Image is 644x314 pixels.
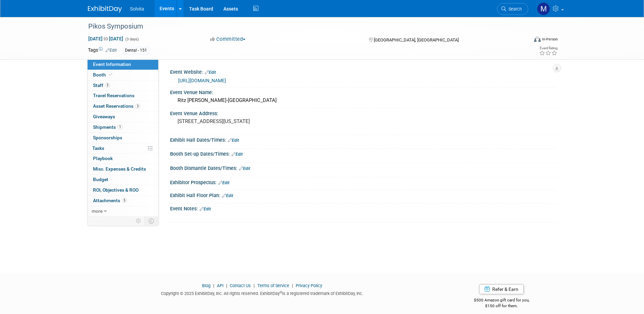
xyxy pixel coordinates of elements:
[205,70,216,75] a: Edit
[92,208,103,214] span: more
[170,149,556,158] div: Booth Set-up Dates/Times:
[88,185,158,195] a: ROI, Objectives & ROO
[178,118,324,124] pre: [STREET_ADDRESS][US_STATE]
[447,293,556,309] div: $500 Amazon gift card for you,
[93,93,134,98] span: Travel Reservations
[88,81,158,91] a: Staff3
[280,291,282,294] sup: ®
[135,104,140,109] span: 3
[93,187,139,193] span: ROI, Objectives & ROO
[208,36,248,43] button: Committed
[217,283,223,288] a: API
[88,6,122,13] img: ExhibitDay
[93,166,146,172] span: Misc. Expenses & Credits
[93,135,122,140] span: Sponsorships
[88,122,158,133] a: Shipments1
[290,283,295,288] span: |
[232,152,243,157] a: Edit
[88,196,158,206] a: Attachments5
[178,78,226,83] a: [URL][DOMAIN_NAME]
[170,204,556,212] div: Event Notes:
[93,156,113,161] span: Playbook
[93,62,131,67] span: Event Information
[539,47,557,50] div: Event Rating
[106,48,117,53] a: Edit
[230,283,251,288] a: Contact Us
[200,207,211,211] a: Edit
[109,73,112,76] i: Booth reservation complete
[170,177,556,186] div: Exhibitor Prospectus:
[88,154,158,164] a: Playbook
[133,216,145,225] td: Personalize Event Tab Strip
[123,47,149,54] div: Dental - 151
[88,206,158,216] a: more
[497,3,528,15] a: Search
[88,143,158,154] a: Tasks
[88,36,124,42] span: [DATE] [DATE]
[228,138,239,143] a: Edit
[88,133,158,143] a: Sponsorships
[257,283,289,288] a: Terms of Service
[447,303,556,309] div: $150 off for them.
[88,47,117,54] td: Tags
[93,103,140,109] span: Asset Reservations
[175,95,551,106] div: Ritz [PERSON_NAME]-[GEOGRAPHIC_DATA]
[88,59,158,70] a: Event Information
[93,177,108,182] span: Budget
[296,283,322,288] a: Privacy Policy
[117,124,123,129] span: 1
[170,67,556,76] div: Event Website:
[222,193,233,198] a: Edit
[88,101,158,111] a: Asset Reservations3
[239,166,250,171] a: Edit
[93,83,110,88] span: Staff
[93,198,127,203] span: Attachments
[252,283,256,288] span: |
[374,37,459,42] span: [GEOGRAPHIC_DATA], [GEOGRAPHIC_DATA]
[88,289,437,297] div: Copyright © 2025 ExhibitDay, Inc. All rights reserved. ExhibitDay is a registered trademark of Ex...
[105,83,110,88] span: 3
[88,70,158,80] a: Booth
[479,284,524,294] a: Refer & Earn
[218,180,229,185] a: Edit
[88,175,158,185] a: Budget
[103,36,109,41] span: to
[224,283,229,288] span: |
[170,163,556,172] div: Booth Dismantle Dates/Times:
[542,37,558,42] div: In-Person
[534,36,541,42] img: Format-Inperson.png
[130,6,144,12] span: Solvita
[86,20,518,33] div: Pikos Symposium
[88,112,158,122] a: Giveaways
[125,37,139,41] span: (3 days)
[211,283,216,288] span: |
[144,216,158,225] td: Toggle Event Tabs
[122,198,127,203] span: 5
[93,72,114,77] span: Booth
[202,283,210,288] a: Blog
[170,135,556,144] div: Exhibit Hall Dates/Times:
[93,124,123,130] span: Shipments
[488,35,558,46] div: Event Format
[93,114,115,119] span: Giveaways
[170,108,556,117] div: Event Venue Address:
[537,2,550,15] img: Matthew Burns
[170,87,556,96] div: Event Venue Name:
[88,91,158,101] a: Travel Reservations
[170,190,556,199] div: Exhibit Hall Floor Plan:
[92,145,104,151] span: Tasks
[506,6,522,12] span: Search
[88,164,158,174] a: Misc. Expenses & Credits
